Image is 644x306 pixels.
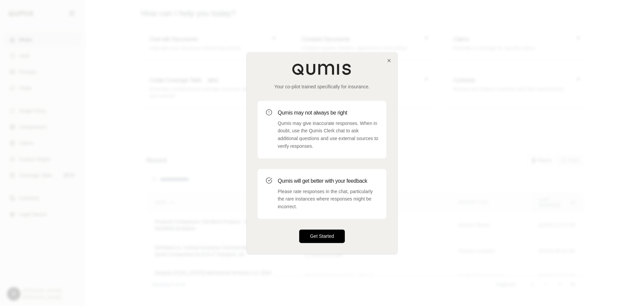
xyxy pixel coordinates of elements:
[278,188,378,211] p: Please rate responses in the chat, particularly the rare instances where responses might be incor...
[258,83,386,90] p: Your co-pilot trained specifically for insurance.
[299,229,345,243] button: Get Started
[292,63,352,75] img: Qumis Logo
[278,177,378,185] h3: Qumis will get better with your feedback
[278,120,378,150] p: Qumis may give inaccurate responses. When in doubt, use the Qumis Clerk chat to ask additional qu...
[278,109,378,117] h3: Qumis may not always be right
